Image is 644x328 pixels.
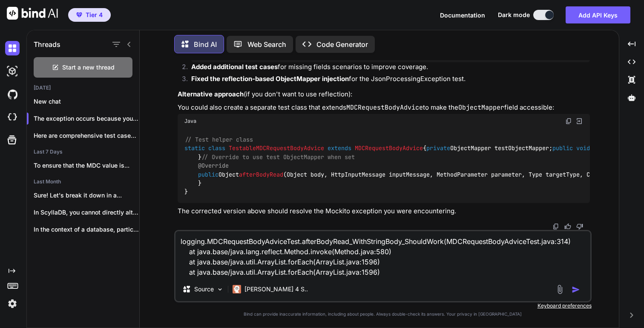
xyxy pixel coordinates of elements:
h2: Last 7 Days [27,148,139,155]
h1: Threads [34,39,60,49]
img: settings [5,296,20,311]
img: dislike [576,223,583,230]
p: New chat [34,97,139,106]
img: darkChat [5,41,20,55]
button: premiumTier 4 [68,8,111,22]
img: premium [76,12,82,17]
p: Source [194,285,214,293]
span: Tier 4 [86,11,103,19]
img: Bind AI [7,7,58,20]
p: Bind AI [194,39,217,49]
p: Here are comprehensive test cases for the... [34,131,139,140]
img: Claude 4 Sonnet [233,285,241,293]
p: To ensure that the MDC value is... [34,161,139,170]
span: private [426,145,450,152]
img: darkAi-studio [5,64,20,78]
span: class [208,145,225,152]
h2: Last Month [27,178,139,185]
textarea: logging.MDCRequestBodyAdviceTest.afterBodyRead_WithStringBody_ShouldWork(MDCRequestBodyAdviceTest... [175,231,590,277]
p: In the context of a database, particularly... [34,225,139,234]
p: Keyboard preferences [174,302,592,309]
strong: Fixed the reflection-based ObjectMapper injection [191,75,349,83]
img: copy [552,223,559,230]
span: Documentation [440,12,485,19]
img: Pick Models [216,286,224,293]
span: Java [184,118,196,125]
img: Open in Browser [575,117,583,125]
span: void [576,145,590,152]
p: The corrected version above should resolve the Mockito exception you were encountering. [178,206,590,216]
p: The exception occurs because you cannot mock... [34,114,139,123]
strong: Added additional test cases [191,63,278,71]
span: // Override to use test ObjectMapper when set [201,153,355,161]
img: copy [565,118,572,125]
span: public [198,171,218,178]
button: Documentation [440,11,485,20]
img: githubDark [5,87,20,102]
p: [PERSON_NAME] 4 S.. [244,285,308,293]
h2: [DATE] [27,84,139,91]
span: TestableMDCRequestBodyAdvice [229,145,324,152]
code: MDCRequestBodyAdvice [346,103,423,112]
span: Start a new thread [62,63,115,72]
span: static [184,145,205,152]
p: In ScyllaDB, you cannot directly alter the... [34,208,139,217]
p: Code Generator [316,39,368,49]
button: Add API Keys [566,6,630,23]
span: afterBodyRead [239,171,283,178]
span: extends [328,145,351,152]
p: (if you don't want to use reflection): [178,90,590,99]
span: public [552,145,573,152]
img: icon [572,285,580,294]
span: // Test helper class [185,136,253,143]
p: Web Search [247,39,286,49]
span: @Override [198,162,229,170]
strong: Alternative approach [178,90,244,98]
img: like [564,223,571,230]
img: cloudideIcon [5,110,20,125]
span: Dark mode [498,11,530,19]
p: Sure! Let's break it down in a... [34,191,139,200]
img: attachment [555,284,565,294]
p: for the JsonProcessingException test. [191,74,590,84]
p: for missing fields scenarios to improve coverage. [191,62,590,72]
code: ObjectMapper [458,103,504,112]
p: Bind can provide inaccurate information, including about people. Always double-check its answers.... [174,311,592,317]
span: MDCRequestBodyAdvice [355,145,423,152]
p: You could also create a separate test class that extends to make the field accessible: [178,103,590,113]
